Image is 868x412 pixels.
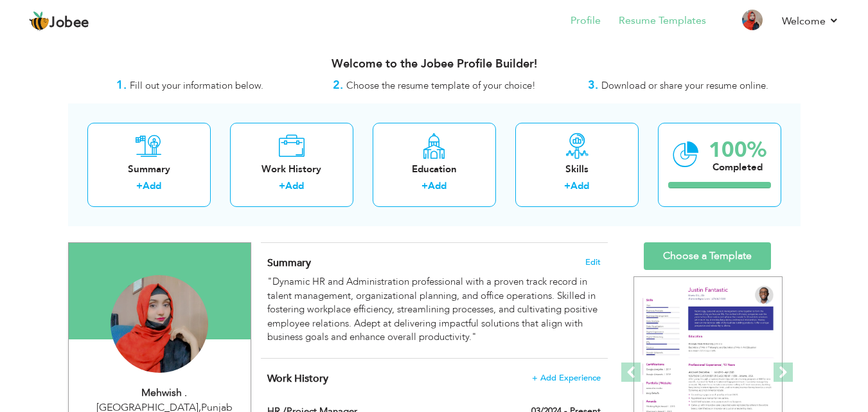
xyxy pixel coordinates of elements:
[644,242,771,270] a: Choose a Template
[130,79,263,92] span: Fill out your information below.
[49,16,89,30] span: Jobee
[240,163,343,176] div: Work History
[571,13,601,28] a: Profile
[619,13,706,28] a: Resume Templates
[428,179,447,192] a: Add
[285,179,304,192] a: Add
[526,163,628,176] div: Skills
[29,11,49,31] img: jobee.io
[585,258,601,267] span: Edit
[346,79,536,92] span: Choose the resume template of your choice!
[383,163,486,176] div: Education
[98,163,200,176] div: Summary
[742,10,763,30] img: Profile Img
[78,386,251,400] div: Mehwish .
[116,77,127,93] strong: 1.
[143,179,161,192] a: Add
[421,179,428,193] label: +
[111,275,208,373] img: Mehwish .
[267,372,600,385] h4: This helps to show the companies you have worked for.
[29,11,89,31] a: Jobee
[279,179,285,193] label: +
[267,275,600,344] div: "Dynamic HR and Administration professional with a proven track record in talent management, orga...
[267,256,311,270] span: Summary
[571,179,589,192] a: Add
[782,13,839,29] a: Welcome
[709,139,766,161] div: 100%
[601,79,768,92] span: Download or share your resume online.
[136,179,143,193] label: +
[267,372,328,386] span: Work History
[564,179,571,193] label: +
[709,161,766,174] div: Completed
[267,256,600,269] h4: Adding a summary is a quick and easy way to highlight your experience and interests.
[68,58,801,71] h3: Welcome to the Jobee Profile Builder!
[333,77,343,93] strong: 2.
[532,373,601,382] span: + Add Experience
[588,77,598,93] strong: 3.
